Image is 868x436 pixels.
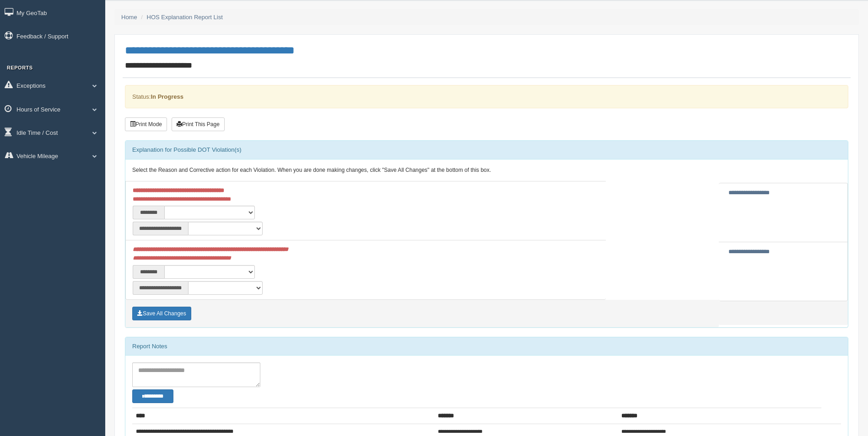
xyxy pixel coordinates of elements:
div: Select the Reason and Corrective action for each Violation. When you are done making changes, cli... [125,160,848,181]
div: Report Notes [125,337,848,356]
button: Print This Page [172,117,225,131]
button: Change Filter Options [132,389,173,403]
button: Print Mode [125,117,167,131]
a: Home [121,14,137,21]
button: Save [132,307,191,320]
strong: In Progress [151,93,183,100]
div: Status: [125,85,848,108]
a: HOS Explanation Report List [147,14,223,21]
div: Explanation for Possible DOT Violation(s) [125,141,848,159]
